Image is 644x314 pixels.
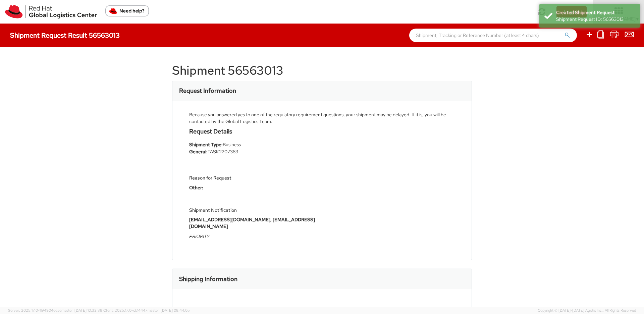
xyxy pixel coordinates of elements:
[8,308,102,313] span: Server: 2025.17.0-1194904eeae
[148,308,190,313] span: master, [DATE] 08:44:05
[189,148,317,155] li: TASK2207383
[189,306,317,313] h4: From
[179,87,236,94] h3: Request Information
[189,128,317,135] h4: Request Details
[538,308,636,313] span: Copyright © [DATE]-[DATE] Agistix Inc., All Rights Reserved
[189,141,317,148] li: Business
[10,32,120,39] h4: Shipment Request Result 56563013
[189,175,317,181] h5: Reason for Request
[5,5,97,18] img: rh-logistics-00dfa346123c4ec078e1.svg
[556,16,635,23] div: Shipment Request ID: 56563013
[189,142,223,148] strong: Shipment Type:
[189,217,315,229] strong: [EMAIL_ADDRESS][DOMAIN_NAME], [EMAIL_ADDRESS][DOMAIN_NAME]
[409,29,577,42] input: Shipment, Tracking or Reference Number (at least 4 chars)
[105,5,149,16] button: Need help?
[327,306,455,313] h4: To
[189,111,455,125] div: Because you answered yes to one of the regulatory requirement questions, your shipment may be del...
[61,308,102,313] span: master, [DATE] 10:32:38
[189,233,210,239] i: PRIORITY
[172,64,472,77] h1: Shipment 56563013
[189,149,208,155] strong: General:
[189,208,317,213] h5: Shipment Notification
[103,308,190,313] span: Client: 2025.17.0-cb14447
[556,9,635,16] div: Created Shipment Request
[179,276,237,282] h3: Shipping Information
[189,185,203,191] strong: Other:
